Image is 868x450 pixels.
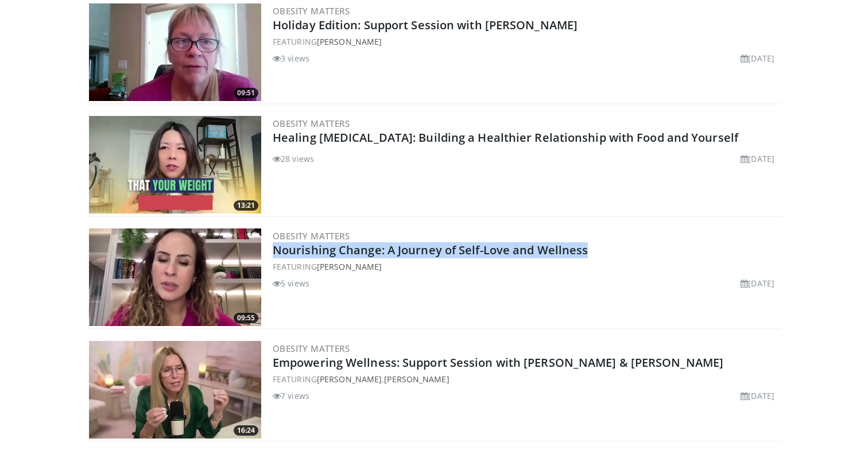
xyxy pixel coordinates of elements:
img: af27aa58-17d3-41d3-9cc5-71242e839a95.300x170_q85_crop-smart_upscale.jpg [89,116,261,214]
span: 16:24 [234,425,258,436]
li: [DATE] [741,52,774,64]
li: [DATE] [741,277,774,289]
li: 3 views [273,52,309,64]
a: 13:21 [89,116,261,214]
a: 16:24 [89,341,261,439]
a: Healing [MEDICAL_DATA]: Building a Healthier Relationship with Food and Yourself [273,130,738,145]
div: FEATURING [273,261,779,273]
a: Holiday Edition: Support Session with [PERSON_NAME] [273,17,578,33]
div: FEATURING [273,36,779,48]
a: [PERSON_NAME] [317,36,382,47]
img: 1f01fb09-f031-4f41-b272-af8077193b98.300x170_q85_crop-smart_upscale.jpg [89,228,261,326]
a: [PERSON_NAME] [384,374,449,385]
a: Obesity Matters [273,230,350,242]
a: [PERSON_NAME] [317,261,382,272]
li: [DATE] [741,153,774,165]
a: Obesity Matters [273,118,350,129]
span: 13:21 [234,200,258,211]
a: Empowering Wellness: Support Session with [PERSON_NAME] & [PERSON_NAME] [273,355,723,370]
a: Obesity Matters [273,343,350,354]
a: 09:55 [89,228,261,326]
li: [DATE] [741,390,774,402]
a: Nourishing Change: A Journey of Self-Love and Wellness [273,242,588,258]
div: FEATURING , [273,373,779,385]
a: [PERSON_NAME] [317,374,382,385]
li: 7 views [273,390,309,402]
a: Obesity Matters [273,5,350,17]
img: 45604532-1aea-49e9-842c-fb5e94ed0839.300x170_q85_crop-smart_upscale.jpg [89,341,261,439]
li: 5 views [273,277,309,289]
span: 09:51 [234,88,258,98]
img: f2a65fee-8da4-4f53-b0c3-f663da80b85c.300x170_q85_crop-smart_upscale.jpg [89,3,261,101]
span: 09:55 [234,313,258,323]
li: 28 views [273,153,314,165]
a: 09:51 [89,3,261,101]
